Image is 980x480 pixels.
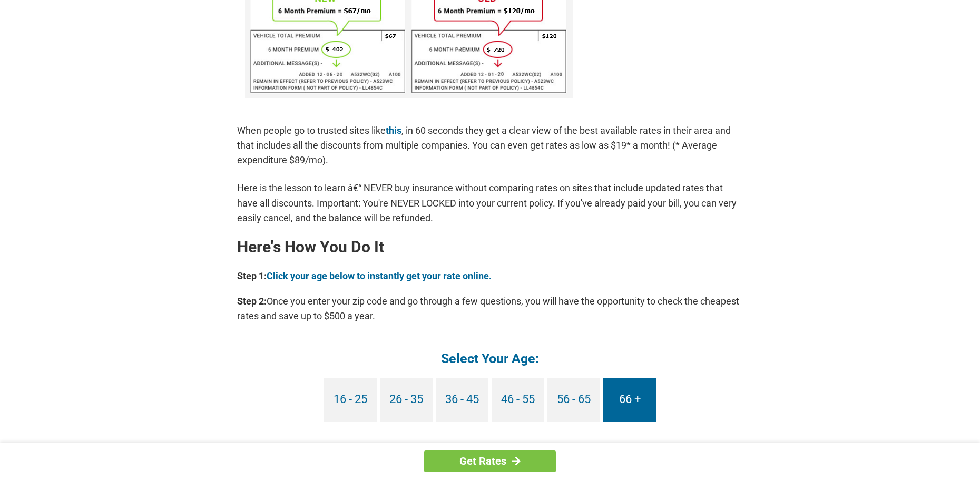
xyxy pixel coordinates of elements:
[324,378,377,422] a: 16 - 25
[237,239,743,256] h2: Here's How You Do It
[380,378,433,422] a: 26 - 35
[267,270,492,281] a: Click your age below to instantly get your rate online.
[237,294,743,324] p: Once you enter your zip code and go through a few questions, you will have the opportunity to che...
[237,350,743,367] h4: Select Your Age:
[237,181,743,225] p: Here is the lesson to learn â€“ NEVER buy insurance without comparing rates on sites that include...
[436,378,488,422] a: 36 - 45
[386,125,401,136] a: this
[424,450,556,472] a: Get Rates
[237,123,743,168] p: When people go to trusted sites like , in 60 seconds they get a clear view of the best available ...
[603,378,656,422] a: 66 +
[237,296,267,307] b: Step 2:
[547,378,600,422] a: 56 - 65
[237,270,267,281] b: Step 1:
[492,378,544,422] a: 46 - 55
